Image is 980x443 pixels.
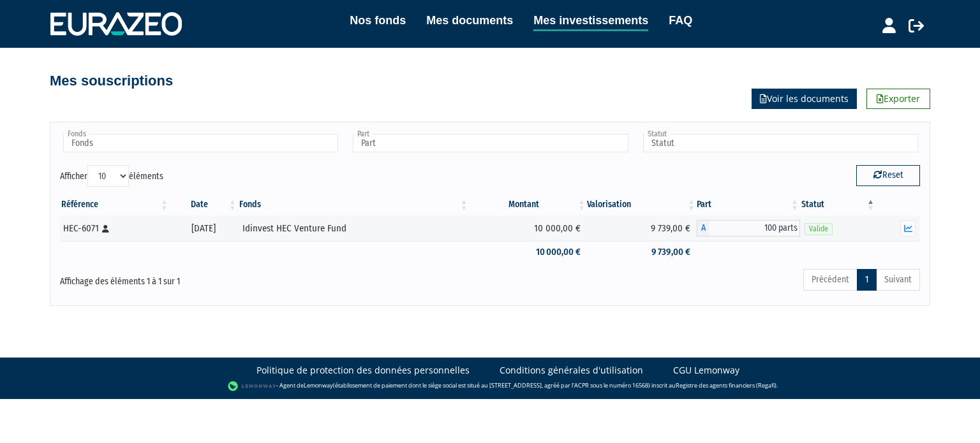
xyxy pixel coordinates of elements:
[857,269,877,291] a: 1
[238,194,470,215] th: Fonds: activer pour trier la colonne par ordre croissant
[470,215,587,241] td: 10 000,00 €
[304,381,333,389] a: Lemonway
[60,268,407,288] div: Affichage des éléments 1 à 1 sur 1
[470,194,587,215] th: Montant: activer pour trier la colonne par ordre croissant
[752,89,857,109] a: Voir les documents
[673,364,739,377] a: CGU Lemonway
[866,89,930,109] a: Exporter
[50,12,182,35] img: 1732889491-logotype_eurazeo_blanc_rvb.png
[242,222,465,235] div: Idinvest HEC Venture Fund
[426,11,513,29] a: Mes documents
[256,364,470,377] a: Politique de protection des données personnelles
[60,194,170,215] th: Référence : activer pour trier la colonne par ordre croissant
[170,194,238,215] th: Date: activer pour trier la colonne par ordre croissant
[587,194,697,215] th: Valorisation: activer pour trier la colonne par ordre croissant
[60,165,163,187] label: Afficher éléments
[669,11,692,29] a: FAQ
[876,269,920,291] a: Suivant
[697,194,800,215] th: Part: activer pour trier la colonne par ordre croissant
[470,241,587,263] td: 10 000,00 €
[533,11,648,31] a: Mes investissements
[87,165,129,187] select: Afficheréléments
[50,73,173,89] h4: Mes souscriptions
[228,380,277,393] img: logo-lemonway.png
[805,223,833,235] span: Valide
[697,220,709,236] span: A
[102,225,109,233] i: [Français] Personne physique
[350,11,406,29] a: Nos fonds
[709,220,800,236] span: 100 parts
[587,241,697,263] td: 9 739,00 €
[800,194,876,215] th: Statut : activer pour trier la colonne par ordre d&eacute;croissant
[856,165,920,185] button: Reset
[676,381,776,389] a: Registre des agents financiers (Regafi)
[697,220,800,236] div: A - Idinvest HEC Venture Fund
[587,215,697,241] td: 9 739,00 €
[13,380,967,393] div: - Agent de (établissement de paiement dont le siège social est situé au [STREET_ADDRESS], agréé p...
[174,222,234,235] div: [DATE]
[63,222,165,235] div: HEC-6071
[500,364,643,377] a: Conditions générales d'utilisation
[803,269,857,291] a: Précédent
